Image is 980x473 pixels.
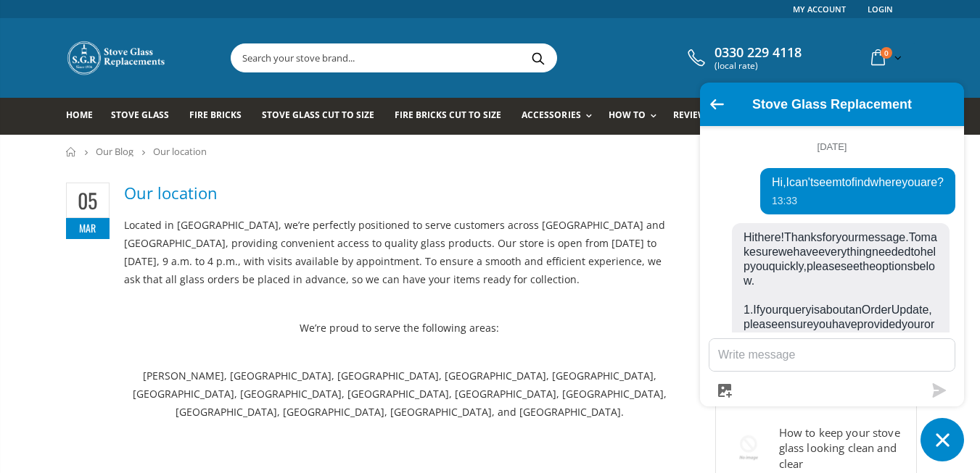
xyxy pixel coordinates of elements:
a: Our location [66,183,697,204]
a: Fire Bricks [189,98,252,135]
a: Reviews [673,98,722,135]
a: 0 [865,43,905,72]
a: Stove Glass [111,98,180,135]
span: Stove Glass Cut To Size [262,109,374,121]
p: [PERSON_NAME], [GEOGRAPHIC_DATA], [GEOGRAPHIC_DATA], [GEOGRAPHIC_DATA], [GEOGRAPHIC_DATA], [GEOGR... [124,348,675,422]
p: Located in [GEOGRAPHIC_DATA], we’re perfectly positioned to serve customers across [GEOGRAPHIC_DA... [124,216,675,289]
span: Accessories [522,109,580,121]
input: Search your stove brand... [231,44,719,72]
a: How To [609,98,664,135]
a: Home [66,98,104,135]
a: Stove Glass Cut To Size [262,98,385,135]
span: 0330 229 4118 [715,45,802,61]
a: Fire Bricks Cut To Size [395,98,512,135]
span: Fire Bricks [189,109,242,121]
span: Stove Glass [111,109,169,121]
span: (local rate) [715,61,802,71]
a: 0330 229 4118 (local rate) [684,45,802,71]
a: Accessories [522,98,598,135]
span: How To [609,109,646,121]
a: How to keep your stove glass looking clean and clear [779,425,900,471]
span: Home [66,109,93,121]
button: Search [522,44,555,72]
inbox-online-store-chat: Shopify online store chat [696,83,968,461]
span: Fire Bricks Cut To Size [395,109,501,121]
a: Our Blog [96,145,133,158]
span: 05 [66,183,110,218]
img: Stove Glass Replacement [66,40,168,76]
span: Mar [66,218,110,239]
a: Home [66,147,77,156]
p: We’re proud to serve the following areas: [124,300,675,336]
span: Reviews [673,109,712,121]
span: Our location [153,145,207,158]
span: 0 [881,47,892,59]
